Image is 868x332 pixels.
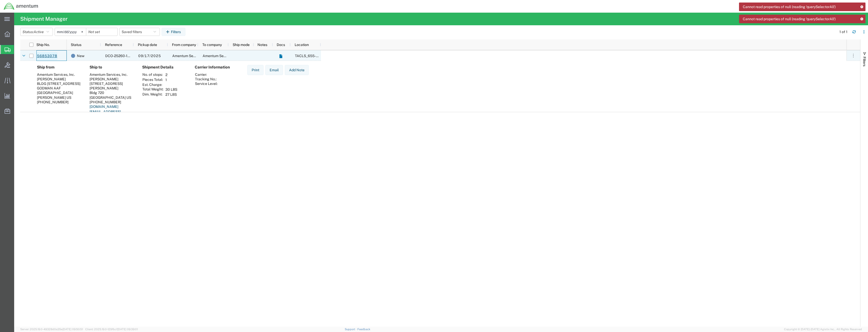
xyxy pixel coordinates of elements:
[37,77,81,81] div: [PERSON_NAME]
[142,77,164,82] th: Pieces Total:
[142,72,164,77] th: No. of stops:
[90,81,134,90] div: [STREET_ADDRESS][PERSON_NAME]
[34,30,44,34] span: Active
[4,3,38,10] img: logo
[90,72,134,77] div: Amentum Services, Inc.
[71,43,81,47] span: Status
[37,72,81,77] div: Amentum Services, Inc.
[37,86,81,90] div: GODMAN AAF
[839,29,848,35] div: 1 of 1
[105,54,138,58] span: DCO-25260-168317
[195,72,218,77] th: Carrier:
[85,328,138,331] span: Client: 2025.19.0-129fbcf
[195,65,235,69] h4: Carrier Information
[195,81,218,86] th: Service Level:
[265,65,283,75] button: Email
[172,54,210,58] span: Amentum Services, Inc.
[20,28,53,36] button: Status:Active
[247,65,264,75] button: Print
[862,57,866,66] span: Filters
[55,28,86,36] input: Not set
[357,328,370,331] a: Feedback
[90,100,134,104] div: [PHONE_NUMBER]
[202,43,222,47] span: To company
[138,54,161,58] span: 09/17/2025
[164,92,179,97] td: 27 LBS
[119,28,160,36] button: Saved filters
[62,328,83,331] span: [DATE] 09:50:51
[195,77,218,81] th: Tracking No.:
[90,65,134,69] h4: Ship to
[37,52,57,60] a: 56853078
[90,105,121,118] a: [DOMAIN_NAME][EMAIL_ADDRESS][DOMAIN_NAME]
[295,43,309,47] span: Location
[257,43,267,47] span: Notes
[142,82,164,87] th: Est. Charge:
[142,65,187,69] h4: Shipment Details
[90,95,134,100] div: [GEOGRAPHIC_DATA] US
[164,72,179,77] td: 2
[142,87,164,92] th: Total Weight:
[295,54,375,58] span: TACLS_655-Godman AAF, KY
[36,43,50,47] span: Ship No.
[233,43,250,47] span: Ship mode
[345,328,357,331] a: Support
[743,4,836,10] span: Cannot read properties of null (reading 'querySelectorAll')
[784,327,862,331] span: Copyright © [DATE]-[DATE] Agistix Inc., All Rights Reserved
[164,77,179,82] td: 1
[743,16,836,22] span: Cannot read properties of null (reading 'querySelectorAll')
[277,43,285,47] span: Docs
[203,54,241,58] span: Amentum Services, Inc.
[285,65,309,75] button: Add Note
[20,13,68,25] h4: Shipment Manager
[86,28,117,36] input: Not set
[37,90,81,100] div: [GEOGRAPHIC_DATA][PERSON_NAME] US
[77,51,84,61] span: New
[37,100,81,104] div: [PHONE_NUMBER]
[90,77,134,81] div: [PERSON_NAME]
[20,328,83,331] span: Server: 2025.19.0-49328d0a35e
[162,28,185,36] button: Filters
[142,92,164,97] th: Dim. Weight:
[138,43,157,47] span: Pickup date
[90,90,134,95] div: Bldg 720
[37,81,81,86] div: BLDG [STREET_ADDRESS]
[172,43,196,47] span: From company
[37,65,81,69] h4: Ship from
[105,43,122,47] span: Reference
[117,328,138,331] span: [DATE] 09:39:01
[164,87,179,92] td: 30 LBS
